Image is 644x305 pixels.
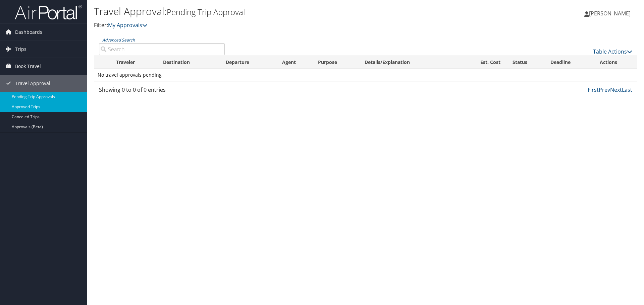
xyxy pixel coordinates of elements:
[110,56,157,69] th: Traveler: activate to sort column ascending
[157,56,220,69] th: Destination: activate to sort column ascending
[610,86,622,93] a: Next
[312,56,359,69] th: Purpose
[220,56,276,69] th: Departure: activate to sort column ascending
[108,21,148,29] a: My Approvals
[459,56,506,69] th: Est. Cost: activate to sort column ascending
[276,56,312,69] th: Agent
[593,48,632,55] a: Table Actions
[588,86,599,93] a: First
[99,43,225,55] input: Advanced Search
[167,6,245,17] small: Pending Trip Approval
[15,24,42,41] span: Dashboards
[99,86,225,97] div: Showing 0 to 0 of 0 entries
[94,69,637,81] td: No travel approvals pending
[15,58,41,75] span: Book Travel
[589,10,631,17] span: [PERSON_NAME]
[622,86,632,93] a: Last
[15,4,82,20] img: airportal-logo.png
[15,75,50,92] span: Travel Approval
[594,56,637,69] th: Actions
[599,86,610,93] a: Prev
[102,37,135,43] a: Advanced Search
[94,4,456,18] h1: Travel Approval:
[584,3,637,23] a: [PERSON_NAME]
[15,41,26,58] span: Trips
[94,21,456,30] p: Filter:
[544,56,594,69] th: Deadline: activate to sort column descending
[359,56,459,69] th: Details/Explanation
[506,56,544,69] th: Status: activate to sort column ascending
